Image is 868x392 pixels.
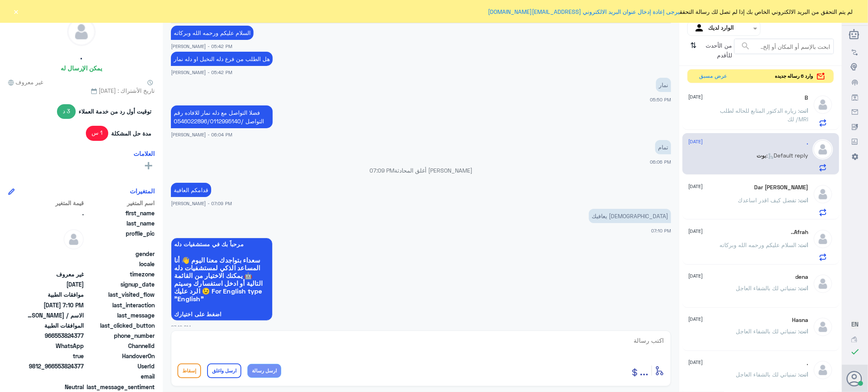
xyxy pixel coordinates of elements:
span: مرحباً بك في مستشفيات دله [174,241,269,247]
span: [PERSON_NAME] - 05:42 PM [171,69,232,76]
span: 3 د [57,104,76,119]
span: ... [640,363,648,378]
span: انت [800,328,809,335]
span: انت [800,371,809,378]
span: من الأحدث للأقدم [700,39,734,62]
span: غير معروف [8,78,43,86]
h5: dena [796,274,809,280]
span: timezone [85,270,155,278]
span: : تمنياتي لك بالشفاء العاجل [736,328,800,335]
span: : السلام عليكم ورحمه الله وبركاته [720,241,800,248]
span: search [741,41,750,51]
p: 25/8/2025, 7:09 PM [171,183,211,197]
span: 07:09 PM [370,167,394,174]
span: last_visited_flow [85,290,155,299]
span: 2 [25,342,84,350]
span: مدة حل المشكلة [112,129,152,138]
span: : تفضل كيف اقدر اساعدك [738,197,800,204]
span: موافقات الطبية [25,290,84,299]
span: غير معروف [25,270,84,278]
span: اضغط على اختيارك [174,311,269,318]
button: ارسل رسالة [247,364,281,378]
img: defaultAdmin.png [63,229,84,250]
button: × [12,7,20,15]
span: null [25,260,84,268]
span: : زياره الدكتور المتابع للحاله لطلب لك /MRI [720,107,809,123]
img: defaultAdmin.png [813,229,833,249]
span: 966553824377 [25,331,84,340]
span: [DATE] [689,315,703,323]
a: يرجى إعادة إدخال عنوان البريد الالكتروني [EMAIL_ADDRESS][DOMAIN_NAME] [488,8,680,15]
h6: العلامات [133,150,155,157]
span: phone_number [85,331,155,340]
i: ⇅ [691,39,697,59]
span: last_interaction [85,301,155,309]
span: [PERSON_NAME] - 06:04 PM [171,131,232,138]
span: null [25,250,84,258]
span: 05:50 PM [650,97,671,102]
span: توقيت أول رد من خدمة العملاء [79,107,152,116]
h5: . [81,52,83,61]
span: signup_date [85,280,155,289]
img: defaultAdmin.png [813,317,833,337]
button: search [741,39,750,53]
span: لم يتم التحقق من البريد الالكتروني الخاص بك إذا لم تصل لك رسالة التحقق [488,7,853,16]
img: defaultAdmin.png [813,274,833,294]
p: 25/8/2025, 5:42 PM [171,26,254,40]
span: انت [800,285,809,291]
span: 9812_966553824377 [25,362,84,370]
span: email [85,372,155,381]
span: locale [85,260,155,268]
button: إسقاط [177,364,201,378]
h5: Ahmad Sartaj Dar [754,184,809,191]
span: gender [85,250,155,258]
p: 25/8/2025, 7:10 PM [589,209,671,223]
img: defaultAdmin.png [813,184,833,204]
span: الاسم / هتان بن بدر علي الدوسري رقم الملف /20219114 هوية وطنية / 1212633091 جوال / 0553824377 [25,311,84,320]
span: وارد 6 رساله جديده [775,72,813,80]
span: last_name [85,219,155,228]
span: : تمنياتي لك بالشفاء العاجل [736,371,800,378]
button: EN [851,320,859,328]
span: 07:10 PM [651,228,671,233]
span: [DATE] [689,183,703,190]
span: : Default reply [767,152,809,159]
span: 1 س [86,126,109,140]
button: عرض مسبق [696,70,731,83]
i: check [850,347,860,357]
h5: . [807,139,809,146]
span: 06:06 PM [650,159,671,164]
span: [DATE] [689,272,703,280]
span: : تمنياتي لك بالشفاء العاجل [736,285,800,291]
span: HandoverOn [85,352,155,360]
img: defaultAdmin.png [813,139,833,160]
span: first_name [85,209,155,217]
span: EN [851,320,859,328]
span: الموافقات الطبية [25,321,84,330]
span: [PERSON_NAME] - 07:09 PM [171,200,232,207]
button: ارسل واغلق [207,364,241,378]
span: last_clicked_button [85,321,155,330]
img: defaultAdmin.png [68,18,95,46]
span: UserId [85,362,155,370]
span: [DATE] [689,93,703,101]
span: . [25,209,84,217]
span: انت [800,107,809,114]
span: 2025-08-25T16:10:45.0448454Z [25,301,84,309]
span: انت [800,241,809,248]
img: defaultAdmin.png [813,94,833,115]
span: last_message [85,311,155,320]
span: 2025-04-06T17:20:32.266Z [25,280,84,289]
h5: . [807,360,809,367]
button: الصورة الشخصية [847,371,863,386]
p: 25/8/2025, 5:42 PM [171,52,273,66]
h5: Hasna [792,317,809,324]
span: قيمة المتغير [25,199,84,207]
button: ... [640,361,648,380]
span: بوت [757,152,767,159]
span: 07:10 PM [171,324,191,331]
p: 25/8/2025, 6:04 PM [171,105,273,128]
p: 25/8/2025, 6:06 PM [655,140,671,154]
span: [PERSON_NAME] - 05:42 PM [171,43,232,50]
h6: يمكن الإرسال له [61,64,102,72]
